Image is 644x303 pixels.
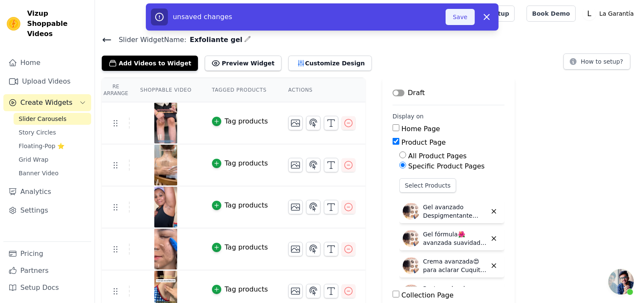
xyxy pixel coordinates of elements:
img: vizup-images-b7da.png [154,145,178,185]
span: Story Circles [19,128,56,137]
span: Exfoliante gel [187,35,243,45]
th: Shoppable Video [130,78,201,102]
button: Tag products [212,242,268,252]
div: Edit Name [244,34,251,45]
p: Gel fórmula🌺avanzada suavidad😍renovación zonas intimas [423,230,487,247]
p: Draft [408,88,425,98]
img: Gel fórmula🌺avanzada suavidad😍renovación zonas intimas [403,230,420,247]
button: Select Products [399,178,456,193]
th: Re Arrange [102,78,130,102]
button: Change Thumbnail [288,158,303,172]
img: Restaurador de panochas🌺 Piel fresca, aspecto renovado😍crema despigmentante [403,284,420,301]
button: Create Widgets [3,94,91,111]
button: Change Thumbnail [288,284,303,298]
a: Home [3,54,91,71]
button: Change Thumbnail [288,116,303,130]
button: How to setup? [563,53,630,70]
button: Tag products [212,284,268,295]
div: Tag products [225,200,268,210]
label: Product Page [401,138,446,146]
label: Collection Page [401,291,454,299]
button: Preview Widget [205,56,281,71]
div: Tag products [225,284,268,295]
button: Save [446,9,474,25]
img: Gel avanzado Despigmentante ✨zonas oscuras🌸rosadita [403,203,420,220]
button: Delete widget [487,286,501,300]
a: Analytics [3,183,91,200]
img: Crema avanzada😍para aclarar Cuquita y zonas oscuras e intimas🌸 [403,257,420,274]
a: Story Circles [14,126,91,138]
button: Delete widget [487,258,501,273]
a: Grid Wrap [14,154,91,166]
span: Slider Carousels [19,115,67,123]
p: Restaurador de panochas🌺 Piel fresca, aspecto renovado😍crema despigmentante [423,284,487,301]
legend: Display on [393,112,424,121]
div: Tag products [225,242,268,252]
button: Change Thumbnail [288,200,303,214]
img: vizup-images-e228.png [154,187,178,227]
span: Slider Widget Name: [112,35,187,45]
button: Tag products [212,116,268,126]
label: Specific Product Pages [408,162,485,170]
label: Home Page [401,125,440,133]
img: vizup-images-33f8.png [154,229,178,269]
span: Grid Wrap [19,155,48,164]
p: Crema avanzada😍para aclarar Cuquita y zonas oscuras e intimas🌸 [423,257,487,274]
button: Add Videos to Widget [102,56,198,71]
a: Setup Docs [3,279,91,296]
span: Banner Video [19,169,59,177]
span: Floating-Pop ⭐ [19,142,64,150]
button: Change Thumbnail [288,242,303,256]
span: unsaved changes [173,13,232,21]
a: Partners [3,262,91,279]
div: Chat abierto [608,269,634,295]
div: Tag products [225,158,268,168]
a: Pricing [3,245,91,262]
a: Banner Video [14,167,91,179]
button: Tag products [212,158,268,168]
th: Actions [278,78,365,102]
p: Gel avanzado Despigmentante ✨zonas oscuras🌸rosadita [423,203,487,220]
a: Settings [3,202,91,219]
a: Upload Videos [3,73,91,90]
span: Create Widgets [20,98,72,108]
button: Delete widget [487,204,501,219]
label: All Product Pages [408,152,467,160]
a: Floating-Pop ⭐ [14,140,91,152]
a: Slider Carousels [14,113,91,125]
button: Tag products [212,200,268,210]
button: Customize Design [288,56,372,71]
th: Tagged Products [202,78,278,102]
div: Tag products [225,116,268,126]
button: Delete widget [487,231,501,246]
a: How to setup? [563,59,630,67]
img: vizup-images-5d8b.png [154,103,178,143]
